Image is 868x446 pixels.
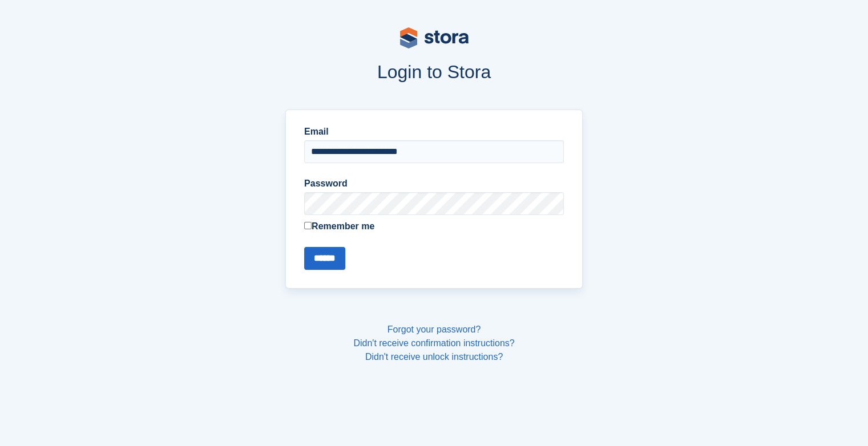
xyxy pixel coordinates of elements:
img: stora-logo-53a41332b3708ae10de48c4981b4e9114cc0af31d8433b30ea865607fb682f29.svg [400,27,469,48]
a: Forgot your password? [387,325,481,334]
a: Didn't receive confirmation instructions? [353,338,514,348]
label: Password [304,177,564,190]
h1: Login to Stora [68,62,801,82]
input: Remember me [304,222,312,229]
label: Email [304,125,564,139]
a: Didn't receive unlock instructions? [365,352,503,362]
label: Remember me [304,220,564,233]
